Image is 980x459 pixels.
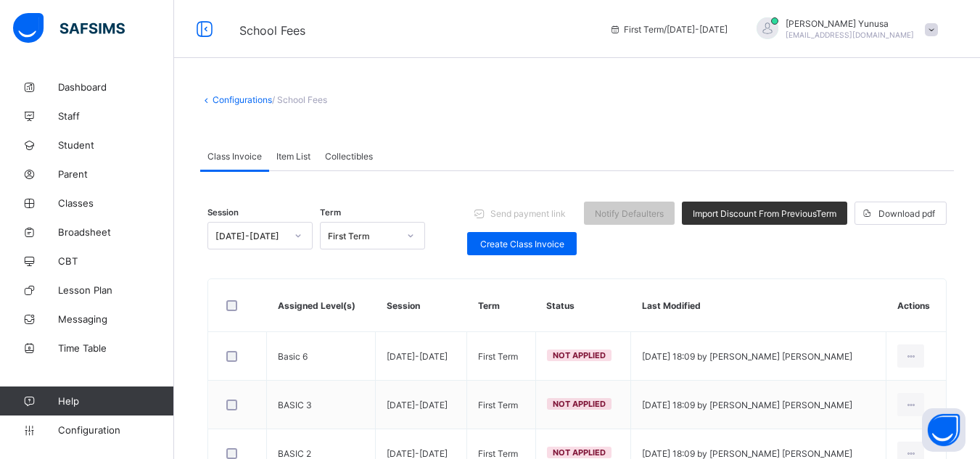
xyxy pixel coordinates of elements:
span: Configuration [58,424,173,436]
button: Open asap [922,408,965,452]
span: School Fees [239,23,305,38]
span: Send payment link [490,208,566,219]
span: [PERSON_NAME] Yunusa [786,18,914,29]
span: Parent [58,168,174,180]
th: Term [467,279,535,332]
th: Assigned Level(s) [267,279,376,332]
span: Help [58,395,173,407]
span: Messaging [58,313,174,325]
span: Lesson Plan [58,284,174,296]
th: Status [535,279,631,332]
span: Term [320,207,341,218]
span: Broadsheet [58,226,174,238]
td: BASIC 3 [267,381,376,429]
span: Dashboard [58,81,174,93]
div: [DATE]-[DATE] [215,231,286,241]
span: Session [207,207,239,218]
th: Actions [886,279,946,332]
span: Create Class Invoice [478,239,566,249]
div: First Term [328,231,398,241]
span: Student [58,139,174,151]
span: Not Applied [553,447,606,458]
td: [DATE]-[DATE] [376,332,467,381]
td: First Term [467,332,535,381]
th: Session [376,279,467,332]
a: Configurations [213,94,272,105]
td: [DATE]-[DATE] [376,381,467,429]
span: Import Discount From Previous Term [693,208,836,219]
span: Classes [58,197,174,209]
td: [DATE] 18:09 by [PERSON_NAME] [PERSON_NAME] [631,332,886,381]
td: Basic 6 [267,332,376,381]
img: safsims [13,13,125,44]
span: Collectibles [325,151,373,162]
td: [DATE] 18:09 by [PERSON_NAME] [PERSON_NAME] [631,381,886,429]
span: / School Fees [272,94,327,105]
td: First Term [467,381,535,429]
span: session/term information [609,24,728,35]
span: [EMAIL_ADDRESS][DOMAIN_NAME] [786,30,914,39]
div: Adam YunusaYunusa [742,17,945,41]
span: Not Applied [553,350,606,360]
span: CBT [58,255,174,267]
span: Download pdf [878,208,935,219]
span: Not Applied [553,399,606,409]
span: Notify Defaulters [595,208,664,219]
th: Last Modified [631,279,886,332]
span: Time Table [58,342,174,354]
span: Class Invoice [207,151,262,162]
span: Item List [276,151,310,162]
span: Staff [58,110,174,122]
